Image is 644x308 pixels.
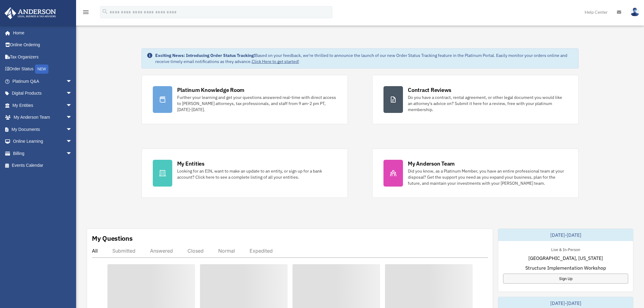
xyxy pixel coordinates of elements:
[525,264,606,271] span: Structure Implementation Workshop
[66,75,78,88] span: arrow_drop_down
[408,94,567,113] div: Do you have a contract, rental agreement, or other legal document you would like an attorney's ad...
[630,8,639,16] img: User Pic
[142,75,348,124] a: Platinum Knowledge Room Further your learning and get your questions answered real-time with dire...
[528,254,603,262] span: [GEOGRAPHIC_DATA], [US_STATE]
[4,27,78,39] a: Home
[82,11,89,16] a: menu
[4,123,81,135] a: My Documentsarrow_drop_down
[408,168,567,186] div: Did you know, as a Platinum Member, you have an entire professional team at your disposal? Get th...
[4,51,81,63] a: Tax Organizers
[4,87,81,100] a: Digital Productsarrow_drop_down
[4,147,81,159] a: Billingarrow_drop_down
[503,274,628,284] a: Sign Up
[155,52,574,65] div: Based on your feedback, we're thrilled to announce the launch of our new Order Status Tracking fe...
[66,147,78,160] span: arrow_drop_down
[92,248,98,254] div: All
[252,59,299,64] a: Click Here to get started!
[177,160,205,167] div: My Entities
[250,248,273,254] div: Expedited
[112,248,135,254] div: Submitted
[150,248,173,254] div: Answered
[66,111,78,124] span: arrow_drop_down
[372,149,579,198] a: My Anderson Team Did you know, as a Platinum Member, you have an entire professional team at your...
[35,65,48,74] div: NEW
[4,99,81,111] a: My Entitiesarrow_drop_down
[66,99,78,112] span: arrow_drop_down
[4,63,81,75] a: Order StatusNEW
[372,75,579,124] a: Contract Reviews Do you have a contract, rental agreement, or other legal document you would like...
[66,135,78,148] span: arrow_drop_down
[177,94,337,113] div: Further your learning and get your questions answered real-time with direct access to [PERSON_NAM...
[142,149,348,198] a: My Entities Looking for an EIN, want to make an update to an entity, or sign up for a bank accoun...
[4,135,81,148] a: Online Learningarrow_drop_down
[3,7,58,19] img: Anderson Advisors Platinum Portal
[155,53,255,58] strong: Exciting News: Introducing Order Status Tracking!
[408,160,455,167] div: My Anderson Team
[92,234,133,243] div: My Questions
[4,159,81,172] a: Events Calendar
[177,168,337,180] div: Looking for an EIN, want to make an update to an entity, or sign up for a bank account? Click her...
[4,75,81,87] a: Platinum Q&Aarrow_drop_down
[4,39,81,51] a: Online Ordering
[102,8,108,15] i: search
[187,248,204,254] div: Closed
[546,246,585,252] div: Live & In-Person
[177,86,245,94] div: Platinum Knowledge Room
[408,86,451,94] div: Contract Reviews
[4,111,81,124] a: My Anderson Teamarrow_drop_down
[82,9,89,16] i: menu
[218,248,235,254] div: Normal
[498,229,633,241] div: [DATE]-[DATE]
[66,87,78,100] span: arrow_drop_down
[66,123,78,136] span: arrow_drop_down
